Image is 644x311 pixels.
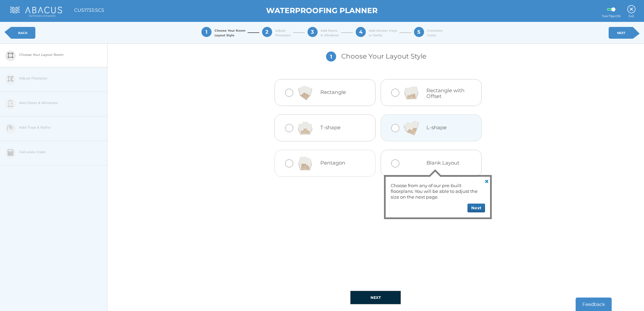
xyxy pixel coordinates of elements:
span: Exit [627,14,636,19]
span: 1 [326,51,336,62]
img: stage-1-icon.png [7,52,13,59]
img: Pentagon.png [295,153,315,174]
h4: L-shape [426,125,466,131]
h4: Pentagon [320,160,360,166]
h4: Rectangle with Offset [426,88,466,99]
div: Choose from any of our pre-built floorplans. You will be able to adjust the size on the next page. [391,180,485,200]
h4: Rectangle [320,90,360,95]
h1: CUS1733:SC5 [74,8,104,13]
span: Tool Tips ON [602,14,620,19]
button: NEXT [350,291,401,304]
span: Choose Your Room [215,28,245,37]
span: Calculate Costs [427,28,443,37]
span: Adjust Floorplan [275,28,291,37]
button: 1 Choose Your Room Layout Style [194,19,253,46]
span: Add Doors & Windows [321,28,339,37]
a: NEXT [609,27,634,39]
img: Lshape.png [401,118,421,138]
button: 4 Add shower traysor baths [348,19,405,46]
h1: WATERPROOFING PLANNER [116,7,528,15]
h4: Blank Layout [426,160,466,166]
a: Exit [627,2,636,18]
h4: T-shape [320,125,360,131]
button: Next [468,204,485,212]
img: Tshape.png [295,118,315,138]
button: 5 CalculateCosts [406,19,450,46]
img: Rectangle.png [295,83,315,103]
img: RectangleOffset.png [401,83,421,103]
a: Close [482,177,490,185]
p: Choose Your Layout Style [205,44,546,76]
button: 3 Add Doors& Windows [300,19,346,46]
span: Layout Style [215,33,234,37]
label: Guide [607,8,615,10]
span: Add shower trays or baths [369,28,397,37]
button: 2 AdjustFloorplan [254,19,298,46]
img: Exit [627,5,636,13]
span: Choose Your Layout Room [19,44,64,66]
button: Feedback [576,298,612,311]
a: BACK [10,27,35,39]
